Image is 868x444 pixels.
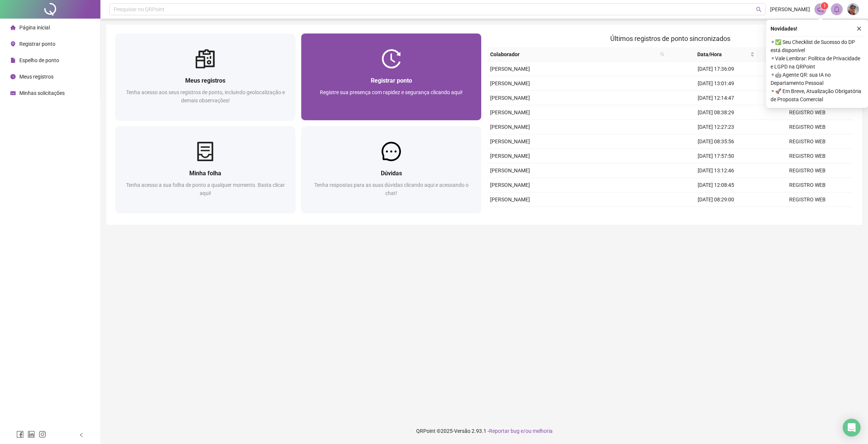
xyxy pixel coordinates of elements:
span: search [756,7,762,12]
span: [PERSON_NAME] [490,80,530,86]
td: REGISTRO WEB [762,149,853,163]
td: REGISTRO WEB [762,134,853,149]
span: [PERSON_NAME] [490,138,530,144]
span: ⚬ 🚀 Em Breve, Atualização Obrigatória de Proposta Comercial [771,87,864,103]
td: [DATE] 08:35:56 [670,134,762,149]
span: search [659,49,666,60]
td: [DATE] 13:01:49 [670,76,762,91]
span: Registrar ponto [371,77,412,84]
span: bell [833,6,840,13]
a: Minha folhaTenha acesso a sua folha de ponto a qualquer momento. Basta clicar aqui! [115,126,295,213]
th: Data/Hora [668,47,758,62]
span: Versão [454,428,470,434]
span: Espelho de ponto [19,57,59,63]
span: left [79,432,84,438]
span: ⚬ Vale Lembrar: Política de Privacidade e LGPD na QRPoint [771,54,864,71]
td: [DATE] 12:14:47 [670,91,762,105]
span: 1 [823,3,826,9]
span: [PERSON_NAME] [490,95,530,101]
span: [PERSON_NAME] [490,167,530,173]
span: Últimos registros de ponto sincronizados [610,35,730,42]
span: Data/Hora [671,50,749,58]
td: [DATE] 08:38:29 [670,105,762,120]
td: REGISTRO WEB [762,105,853,120]
span: notification [817,6,824,13]
td: REGISTRO WEB [762,76,853,91]
a: DúvidasTenha respostas para as suas dúvidas clicando aqui e acessando o chat! [301,126,481,213]
span: Tenha acesso aos seus registros de ponto, incluindo geolocalização e demais observações! [126,89,285,103]
span: facebook [16,431,24,438]
span: Colaborador [490,50,657,58]
span: Página inicial [19,25,50,31]
a: Registrar pontoRegistre sua presença com rapidez e segurança clicando aqui! [301,33,481,120]
td: REGISTRO WEB [762,62,853,76]
td: [DATE] 17:32:05 [670,207,762,221]
footer: QRPoint © 2025 - 2.93.1 - [100,418,868,444]
td: REGISTRO WEB [762,163,853,178]
span: linkedin [28,431,35,438]
span: clock-circle [10,74,16,79]
span: ⚬ 🤖 Agente QR: sua IA no Departamento Pessoal [771,71,864,87]
span: environment [10,41,16,47]
span: Dúvidas [381,170,402,177]
span: Minha folha [189,170,221,177]
span: schedule [10,90,16,96]
span: [PERSON_NAME] [490,66,530,72]
td: [DATE] 08:29:00 [670,192,762,207]
td: REGISTRO WEB [762,207,853,221]
span: search [660,52,665,57]
td: REGISTRO WEB [762,120,853,134]
span: Novidades ! [771,25,797,33]
td: [DATE] 17:36:09 [670,62,762,76]
span: [PERSON_NAME] [490,182,530,188]
span: ⚬ ✅ Seu Checklist de Sucesso do DP está disponível [771,38,864,54]
td: [DATE] 12:27:23 [670,120,762,134]
span: [PERSON_NAME] [490,153,530,159]
span: file [10,58,16,63]
span: home [10,25,16,30]
img: 45911 [848,4,859,15]
td: REGISTRO WEB [762,192,853,207]
td: [DATE] 13:12:46 [670,163,762,178]
span: [PERSON_NAME] [490,124,530,130]
span: [PERSON_NAME] [770,5,810,13]
th: Origem [758,47,848,62]
span: Reportar bug e/ou melhoria [489,428,553,434]
td: REGISTRO WEB [762,91,853,105]
span: Meus registros [185,77,225,84]
span: [PERSON_NAME] [490,197,530,202]
span: Tenha respostas para as suas dúvidas clicando aqui e acessando o chat! [314,182,469,196]
span: Registre sua presença com rapidez e segurança clicando aqui! [320,89,463,95]
span: Tenha acesso a sua folha de ponto a qualquer momento. Basta clicar aqui! [126,182,285,196]
div: Open Intercom Messenger [843,419,861,437]
span: instagram [39,431,46,438]
span: close [856,26,862,31]
span: Registrar ponto [19,41,55,47]
span: Minhas solicitações [19,90,65,96]
a: Meus registrosTenha acesso aos seus registros de ponto, incluindo geolocalização e demais observa... [115,33,295,120]
span: [PERSON_NAME] [490,109,530,115]
td: REGISTRO WEB [762,178,853,192]
td: [DATE] 12:08:45 [670,178,762,192]
span: Meus registros [19,74,54,80]
td: [DATE] 17:57:50 [670,149,762,163]
sup: 1 [821,2,828,10]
